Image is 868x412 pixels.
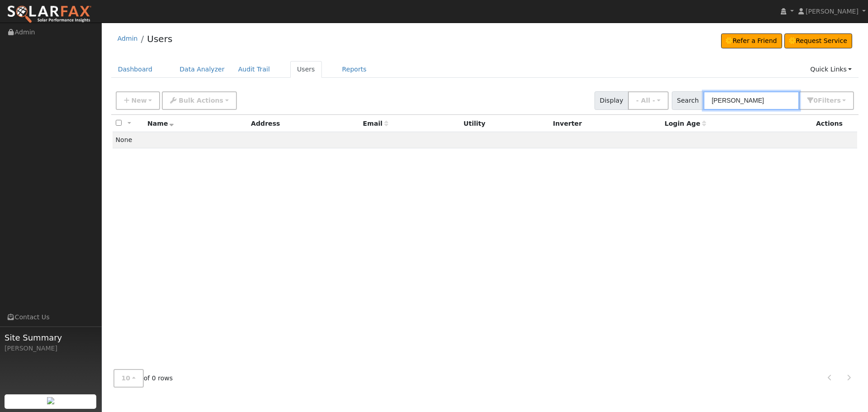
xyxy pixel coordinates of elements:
[672,91,704,110] span: Search
[628,91,669,110] button: - All -
[803,61,859,78] a: Quick Links
[594,91,628,110] span: Display
[818,97,841,104] span: Filter
[7,5,92,24] img: SolarFax
[179,97,223,104] span: Bulk Actions
[111,61,160,78] a: Dashboard
[131,97,146,104] span: New
[162,91,236,110] button: Bulk Actions
[335,61,373,78] a: Reports
[784,33,853,49] a: Request Service
[703,91,799,110] input: Search
[147,33,172,44] a: Users
[553,119,658,128] div: Inverter
[251,119,356,128] div: Address
[122,374,131,382] span: 10
[799,91,854,110] button: 0Filters
[173,61,231,78] a: Data Analyzer
[806,8,859,15] span: [PERSON_NAME]
[5,331,97,344] span: Site Summary
[665,120,706,127] span: Days since last login
[231,61,277,78] a: Audit Trail
[147,120,174,127] span: Name
[837,97,840,104] span: s
[721,33,782,49] a: Refer a Friend
[5,344,97,353] div: [PERSON_NAME]
[47,397,54,404] img: retrieve
[816,119,854,128] div: Actions
[363,120,388,127] span: Email
[113,132,858,148] td: None
[113,369,144,388] button: 10
[118,35,138,42] a: Admin
[113,369,173,388] span: of 0 rows
[116,91,160,110] button: New
[290,61,322,78] a: Users
[463,119,547,128] div: Utility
